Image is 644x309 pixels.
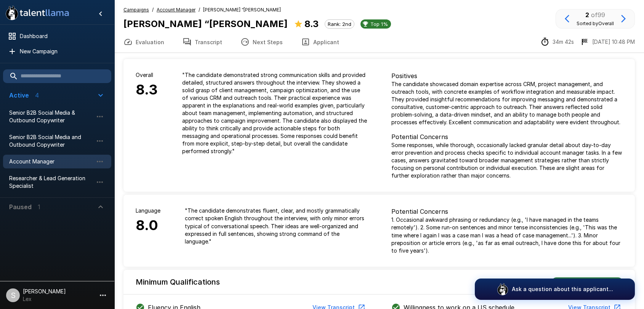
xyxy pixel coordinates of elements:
h6: 8.3 [136,79,158,101]
span: Rank: 2nd [325,21,354,27]
img: logo_glasses@2x.png [497,283,509,295]
b: [PERSON_NAME] “[PERSON_NAME] [123,18,288,29]
button: Ask a question about this applicant... [475,279,635,300]
p: [DATE] 10:48 PM [592,38,635,46]
button: Next Steps [231,31,292,53]
span: / [199,6,200,14]
div: The time between starting and completing the interview [540,37,574,46]
p: 1. Occasional awkward phrasing or redundancy (e.g., 'I have managed in the teams remotely'). 2. S... [391,216,623,254]
span: Sorted by Overall [577,21,614,26]
button: Evaluation [114,31,173,53]
p: " The candidate demonstrates fluent, clear, and mostly grammatically correct spoken English throu... [185,207,367,245]
p: Potential Concerns [391,132,623,141]
p: Overall [136,71,158,79]
p: Some responses, while thorough, occasionally lacked granular detail about day-to-day error preven... [391,141,623,179]
p: " The candidate demonstrated strong communication skills and provided detailed, structured answer... [182,71,367,155]
p: Ask a question about this applicant... [512,285,613,293]
p: Language [136,207,160,215]
button: Transcript [173,31,231,53]
u: Campaigns [123,7,149,13]
b: 2 [585,11,589,19]
b: 8.3 [304,18,319,29]
div: The date and time when the interview was completed [580,37,635,46]
p: The candidate showcased domain expertise across CRM, project management, and outreach tools, with... [391,80,623,126]
button: Applicant [292,31,348,53]
u: Account Manager [157,7,195,13]
h6: Minimum Qualifications [136,276,220,288]
p: Potential Concerns [391,207,623,216]
span: Top 1% [367,21,391,27]
p: 34m 42s [553,38,574,46]
p: Positives [391,71,623,80]
span: [PERSON_NAME] “[PERSON_NAME] [203,6,281,14]
h6: 8.0 [136,215,160,237]
span: / [152,6,154,14]
span: of 99 [591,11,605,19]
